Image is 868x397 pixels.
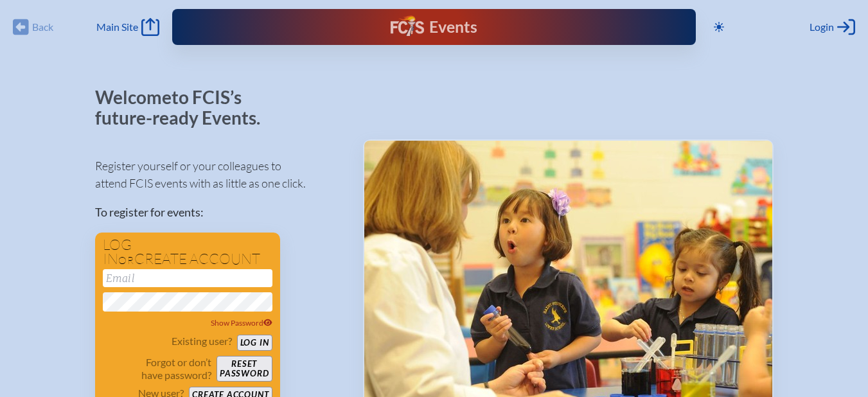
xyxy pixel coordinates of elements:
h1: Log in create account [103,238,272,267]
p: Existing user? [172,335,232,348]
span: or [118,254,134,267]
p: Welcome to FCIS’s future-ready Events. [95,87,275,128]
span: Main Site [96,21,138,33]
p: To register for events: [95,204,342,221]
input: Email [103,269,272,287]
span: Show Password [211,318,272,328]
button: Log in [237,335,272,351]
div: FCIS Events — Future ready [324,15,545,39]
a: Main Site [96,18,159,36]
p: Forgot or don’t have password? [103,356,212,382]
p: Register yourself or your colleagues to attend FCIS events with as little as one click. [95,157,342,192]
button: Resetpassword [217,356,272,382]
span: Login [810,21,834,33]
